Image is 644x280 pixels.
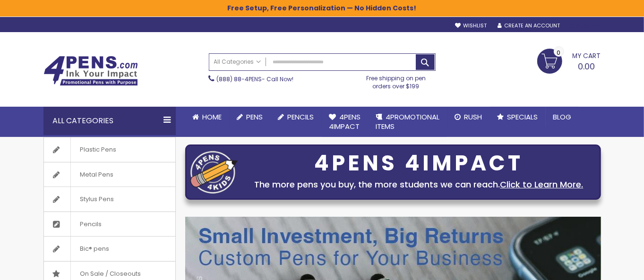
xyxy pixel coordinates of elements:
[217,75,262,83] a: (888) 88-4PENS
[569,23,601,30] div: Sign In
[247,112,263,122] span: Pens
[203,112,222,122] span: Home
[43,56,138,86] img: 4Pens Custom Pens and Promotional Products
[44,212,175,237] a: Pencils
[329,112,361,131] span: 4Pens 4impact
[447,107,490,127] a: Rush
[230,107,271,127] a: Pens
[356,71,436,90] div: Free shipping on pen orders over $199
[214,58,261,66] span: All Categories
[369,107,447,137] a: 4PROMOTIONALITEMS
[455,22,487,29] a: Wishlist
[557,48,561,57] span: 0
[185,107,230,127] a: Home
[44,137,175,162] a: Plastic Pens
[498,22,560,29] a: Create an Account
[578,60,595,72] span: 0.00
[288,112,314,122] span: Pencils
[44,162,175,187] a: Metal Pens
[242,153,596,173] div: 4PENS 4IMPACT
[217,75,294,83] span: - Call Now!
[43,107,176,135] div: All Categories
[507,112,538,122] span: Specials
[190,151,238,194] img: four_pen_logo.png
[70,237,119,261] span: Bic® pens
[242,178,596,191] div: The more pens you buy, the more students we can reach.
[490,107,546,127] a: Specials
[537,49,601,72] a: 0.00 0
[546,107,579,127] a: Blog
[566,255,644,280] iframe: Google Customer Reviews
[464,112,482,122] span: Rush
[553,112,572,122] span: Blog
[44,237,175,261] a: Bic® pens
[44,187,175,212] a: Stylus Pens
[70,187,124,212] span: Stylus Pens
[271,107,322,127] a: Pencils
[70,137,126,162] span: Plastic Pens
[376,112,440,131] span: 4PROMOTIONAL ITEMS
[209,54,266,69] a: All Categories
[322,107,369,137] a: 4Pens4impact
[500,178,584,190] a: Click to Learn More.
[70,162,123,187] span: Metal Pens
[70,212,112,237] span: Pencils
